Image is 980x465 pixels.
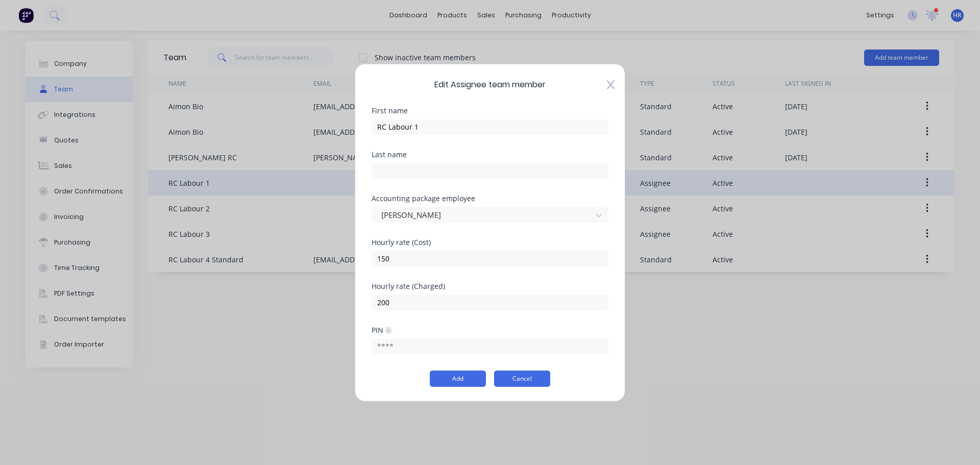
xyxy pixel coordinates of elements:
button: Add [430,371,486,387]
div: Accounting package employee [372,194,608,202]
div: First name [372,107,608,114]
button: Cancel [494,371,550,387]
div: Last name [372,151,608,158]
input: $0 [372,251,608,266]
div: Hourly rate (Cost) [372,238,608,246]
input: $0 [372,295,608,310]
span: Edit Assignee team member [372,78,608,90]
div: Hourly rate (Charged) [372,282,608,289]
div: PIN [372,325,392,335]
